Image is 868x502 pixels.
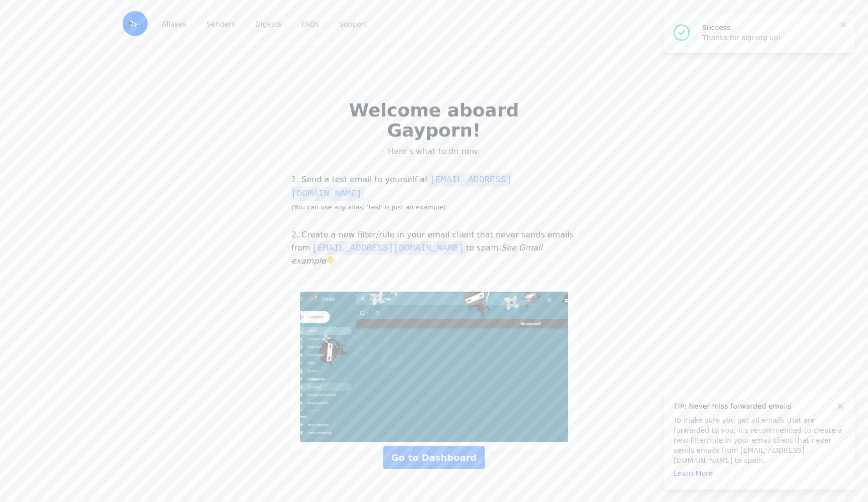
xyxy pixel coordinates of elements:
h4: TIP: Never miss forwarded emails [674,401,845,411]
p: 1. Send a test email to yourself at [289,173,579,213]
a: Go to Dashboard [383,446,485,469]
h2: Welcome aboard Gayporn! [321,100,547,141]
p: 2. Create a new filter/rule in your email client that never sends emails from to spam. 👇 [289,229,579,267]
code: [EMAIL_ADDRESS][DOMAIN_NAME] [291,173,511,201]
a: Learn More [674,469,713,477]
small: (You can use any alias, 'test' is just an example) [291,203,446,211]
img: Email Monster [123,11,148,36]
span: Success [702,24,730,32]
code: [EMAIL_ADDRESS][DOMAIN_NAME] [310,241,466,255]
p: To make sure you get all emails that are forwarded to you, it's recommended to create a new filte... [674,415,845,465]
p: Thanks for signing up! [702,33,831,43]
p: Here's what to do now: [321,147,547,157]
img: Add noreply@eml.monster to a Never Send to Spam filter in Gmail [300,292,568,442]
